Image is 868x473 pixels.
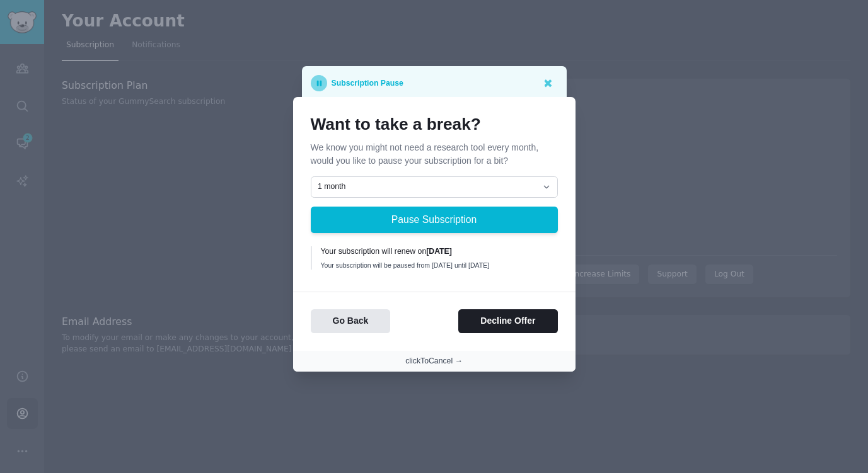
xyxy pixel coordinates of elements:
[458,309,557,334] button: Decline Offer
[332,75,403,91] p: Subscription Pause
[426,247,452,256] b: [DATE]
[311,207,558,233] button: Pause Subscription
[405,356,463,367] button: clickToCancel →
[311,115,558,135] h1: Want to take a break?
[321,261,549,270] div: Your subscription will be paused from [DATE] until [DATE]
[321,246,549,258] div: Your subscription will renew on
[311,141,558,168] p: We know you might not need a research tool every month, would you like to pause your subscription...
[311,309,391,334] button: Go Back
